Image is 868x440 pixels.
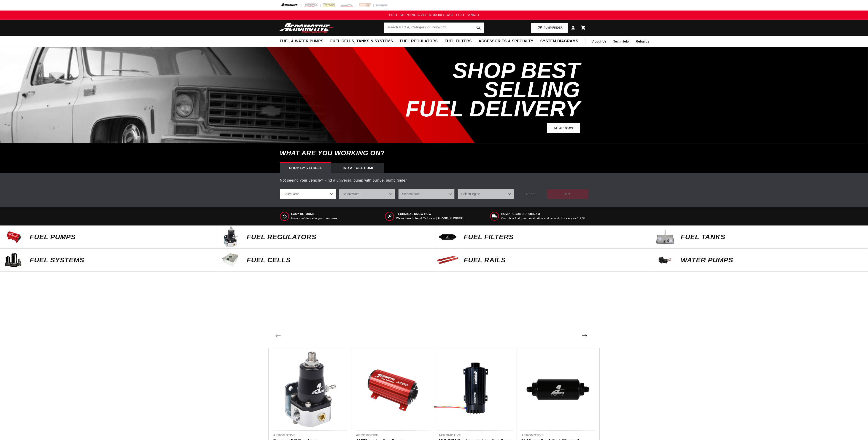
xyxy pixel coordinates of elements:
span: Fuel Filters [445,39,472,44]
p: FUEL FILTERS [464,233,646,240]
select: Make [339,189,395,199]
img: FUEL REGULATORS [219,225,242,248]
button: Next slide [580,330,590,341]
select: Engine [458,189,514,199]
img: Aeromotive [278,22,335,33]
img: Fuel Tanks [653,225,676,248]
span: About Us [592,40,607,43]
h2: Best Selling Products [268,330,600,341]
h6: What are you working on? [268,143,600,163]
h2: SHOP BEST SELLING FUEL DELIVERY [385,61,580,118]
span: Tech Help [613,39,629,44]
span: Fuel & Water Pumps [280,39,323,44]
p: FUEL REGULATORS [247,233,429,240]
summary: Tech Help [610,36,632,47]
img: FUEL FILTERS [436,225,459,248]
select: Model [398,189,455,199]
summary: Rebuilds [632,36,653,47]
div: Shop by vehicle [280,163,331,173]
span: Rebuilds [636,39,649,44]
img: FUEL Rails [436,249,459,271]
span: System Diagrams [540,39,578,44]
img: FUEL Cells [219,249,242,271]
p: Water Pumps [681,257,863,263]
p: Complete fuel pump evaluation and rebuild. It's easy as 1,2,3! [501,217,585,220]
button: search button [474,23,484,33]
summary: Fuel Regulators [396,36,441,47]
img: Water Pumps [653,249,676,271]
span: Accessories & Specialty [479,39,533,44]
p: Fuel Pumps [30,233,212,240]
span: Easy Returns [291,212,338,216]
img: Fuel Pumps [2,225,25,248]
input: Search by Part Number, Category or Keyword [384,23,484,33]
a: FUEL REGULATORS FUEL REGULATORS [217,225,434,249]
a: Shop Now [547,123,580,133]
button: PUMP FINDER [531,23,568,33]
a: fuel pump finder [378,178,407,182]
button: Previous slide [273,330,283,341]
a: FUEL Rails FUEL Rails [434,249,651,272]
summary: Fuel & Water Pumps [276,36,327,47]
a: [PHONE_NUMBER] [437,217,464,220]
select: Year [280,189,336,199]
span: Pump Rebuild program [501,212,585,216]
summary: Fuel Cells, Tanks & Systems [327,36,396,47]
span: Technical Know How [396,212,464,216]
p: FUEL Cells [247,257,429,263]
summary: Fuel Filters [441,36,475,47]
p: Have confidence in your purchase. [291,217,338,220]
p: Not seeing your vehicle? Find a universal pump with our [280,177,588,183]
p: We’re here to help! Call us on [396,217,464,220]
span: FREE SHIPPING OVER $109.00 (EXCL. FUEL TANKS) [389,13,479,17]
p: Fuel Systems [30,257,212,263]
a: FUEL FILTERS FUEL FILTERS [434,225,651,249]
span: Fuel Regulators [400,39,438,44]
a: About Us [589,36,610,47]
p: FUEL Rails [464,257,646,263]
summary: Accessories & Specialty [475,36,537,47]
a: FUEL Cells FUEL Cells [217,249,434,272]
p: Fuel Tanks [681,233,863,240]
img: Fuel Systems [2,249,25,271]
summary: System Diagrams [537,36,582,47]
div: Find a Fuel Pump [331,163,384,173]
span: Fuel Cells, Tanks & Systems [330,39,393,44]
